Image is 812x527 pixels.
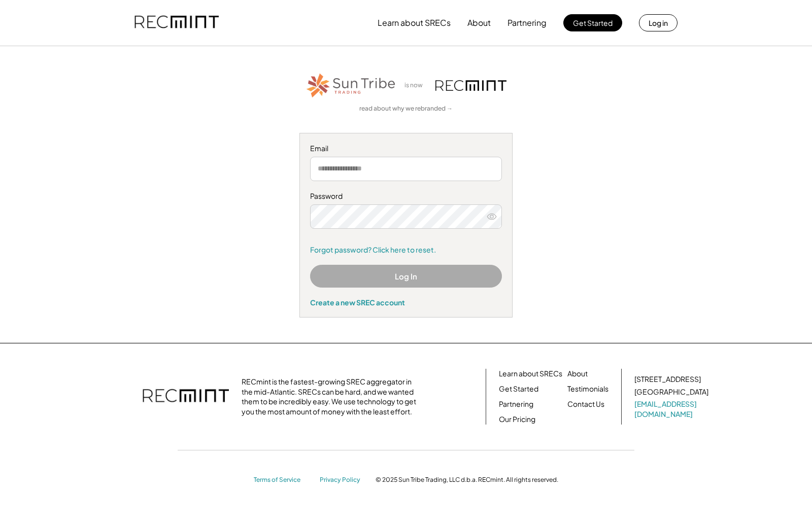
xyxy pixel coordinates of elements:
[634,374,701,384] div: [STREET_ADDRESS]
[563,14,622,31] button: Get Started
[567,399,604,409] a: Contact Us
[143,379,229,414] img: recmint-logotype%403x.png
[567,369,588,379] a: About
[499,369,562,379] a: Learn about SRECs
[320,476,365,484] a: Privacy Policy
[402,81,430,90] div: is now
[499,414,535,425] a: Our Pricing
[435,80,506,91] img: recmint-logotype%403x.png
[507,13,547,33] button: Partnering
[639,14,678,31] button: Log in
[242,377,422,416] div: RECmint is the fastest-growing SREC aggregator in the mid-Atlantic. SRECs can be hard, and we wan...
[634,399,710,419] a: [EMAIL_ADDRESS][DOMAIN_NAME]
[310,298,502,307] div: Create a new SREC account
[499,399,533,409] a: Partnering
[310,191,502,201] div: Password
[378,13,451,33] button: Learn about SRECs
[567,384,608,394] a: Testimonials
[310,245,502,255] a: Forgot password? Click here to reset.
[310,144,502,154] div: Email
[634,387,708,397] div: [GEOGRAPHIC_DATA]
[467,13,491,33] button: About
[254,476,310,484] a: Terms of Service
[376,476,558,484] div: © 2025 Sun Tribe Trading, LLC d.b.a. RECmint. All rights reserved.
[499,384,538,394] a: Get Started
[310,265,502,288] button: Log In
[359,104,453,113] a: read about why we rebranded →
[134,6,219,40] img: recmint-logotype%403x.png
[306,72,397,99] img: STT_Horizontal_Logo%2B-%2BColor.png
